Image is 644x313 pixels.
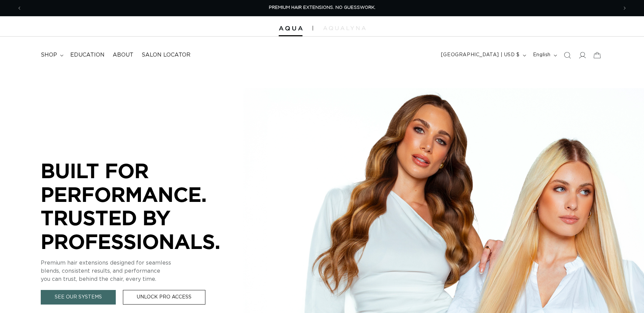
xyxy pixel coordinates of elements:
button: [GEOGRAPHIC_DATA] | USD $ [437,49,529,62]
span: English [533,51,551,59]
a: Salon Locator [137,47,195,63]
button: Previous announcement [12,2,27,15]
span: PREMIUM HAIR EXTENSIONS. NO GUESSWORK. [269,5,375,10]
a: Unlock Pro Access [123,290,205,305]
a: See Our Systems [41,290,116,305]
p: Premium hair extensions designed for seamless blends, consistent results, and performance you can... [41,259,244,283]
button: Next announcement [617,2,632,15]
span: Salon Locator [142,51,190,59]
a: Education [66,47,109,63]
span: Education [70,51,105,59]
span: shop [41,51,57,59]
a: About [109,47,137,63]
span: [GEOGRAPHIC_DATA] | USD $ [441,51,520,59]
button: English [529,49,560,62]
summary: Search [560,48,575,63]
img: aqualyna.com [323,26,366,30]
img: Aqua Hair Extensions [279,26,302,31]
span: About [113,51,133,59]
summary: shop [37,47,66,63]
p: BUILT FOR PERFORMANCE. TRUSTED BY PROFESSIONALS. [41,159,244,253]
